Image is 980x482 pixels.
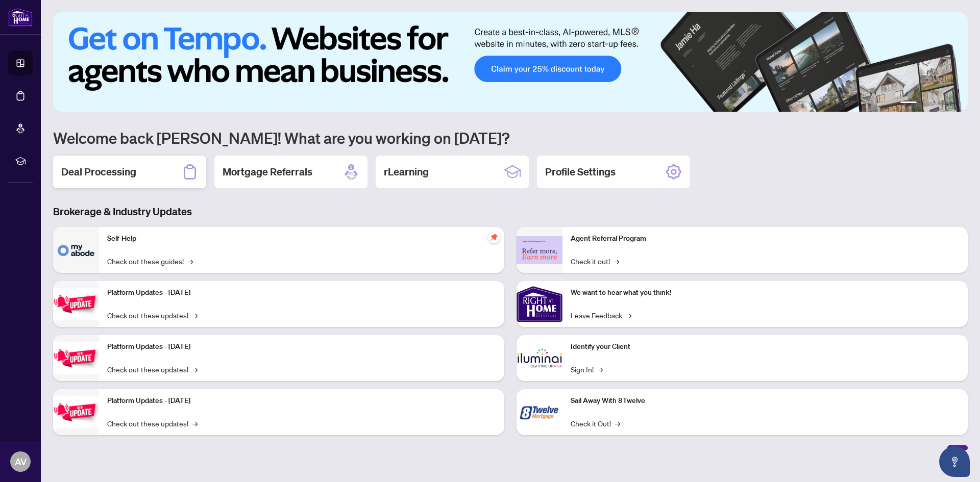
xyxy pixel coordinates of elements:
[192,310,198,321] span: →
[192,364,198,375] span: →
[939,446,970,477] button: Open asap
[53,128,968,147] h1: Welcome back [PERSON_NAME]! What are you working on [DATE]?
[571,310,631,321] a: Leave Feedback→
[937,102,941,106] button: 4
[900,102,917,106] button: 1
[517,335,562,381] img: Identify your Client
[929,102,933,106] button: 3
[53,227,99,273] img: Self-Help
[953,102,958,106] button: 6
[571,287,960,298] p: We want to hear what you think!
[517,236,562,264] img: Agent Referral Program
[107,341,496,352] p: Platform Updates - [DATE]
[107,418,198,429] a: Check out these updates!→
[188,256,193,267] span: →
[53,205,968,219] h3: Brokerage & Industry Updates
[921,102,925,106] button: 2
[571,418,620,429] a: Check it Out!→
[571,233,960,244] p: Agent Referral Program
[107,256,193,267] a: Check out these guides!→
[571,364,603,375] a: Sign In!→
[517,389,562,435] img: Sail Away With 8Twelve
[571,256,619,267] a: Check it out!→
[626,310,631,321] span: →
[517,281,562,327] img: We want to hear what you think!
[598,364,603,375] span: →
[53,396,99,428] img: Platform Updates - June 23, 2025
[545,165,616,179] h2: Profile Settings
[107,287,496,298] p: Platform Updates - [DATE]
[107,233,496,244] p: Self-Help
[192,418,198,429] span: →
[614,256,619,267] span: →
[61,165,136,179] h2: Deal Processing
[488,231,500,243] span: pushpin
[107,364,198,375] a: Check out these updates!→
[107,310,198,321] a: Check out these updates!→
[15,454,27,469] span: AV
[384,165,429,179] h2: rLearning
[571,395,960,407] p: Sail Away With 8Twelve
[53,12,968,112] img: Slide 0
[571,341,960,352] p: Identify your Client
[615,418,620,429] span: →
[945,102,949,106] button: 5
[53,342,99,374] img: Platform Updates - July 8, 2025
[53,288,99,320] img: Platform Updates - July 21, 2025
[8,8,33,27] img: logo
[223,165,312,179] h2: Mortgage Referrals
[107,395,496,407] p: Platform Updates - [DATE]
